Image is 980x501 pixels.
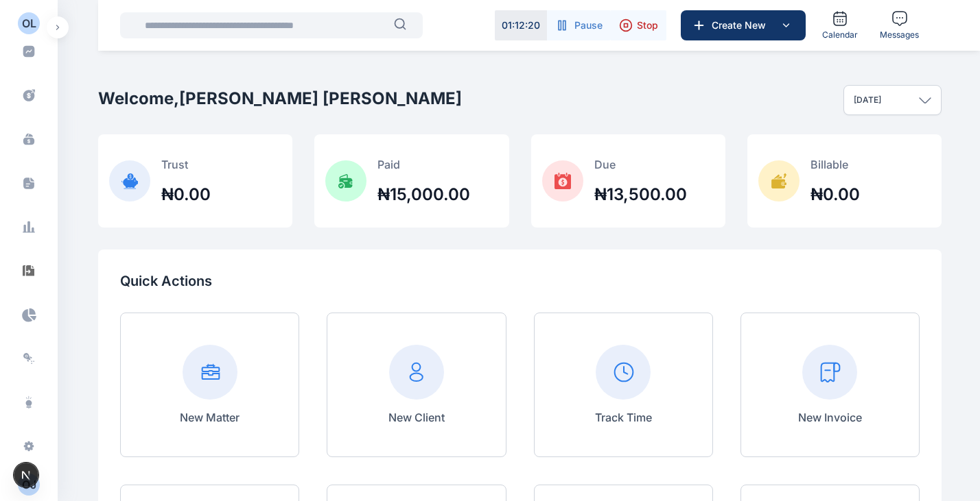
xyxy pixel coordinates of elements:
button: Stop [611,10,666,40]
a: Calendar [817,5,863,46]
button: Pause [547,10,611,40]
h2: ₦0.00 [161,184,211,206]
p: New Invoice [798,409,862,426]
h2: ₦15,000.00 [377,184,470,206]
span: Messages [880,29,919,40]
p: Due [594,156,687,173]
span: Pause [574,19,603,32]
p: [DATE] [854,95,881,106]
p: New Client [388,409,445,426]
p: Paid [377,156,470,173]
div: OL [22,15,36,32]
h2: ₦13,500.00 [594,184,687,206]
a: Messages [874,5,924,46]
p: Quick Actions [120,271,920,291]
span: Stop [637,19,658,32]
button: Create New [681,10,806,40]
span: Calendar [822,29,858,40]
button: OJ [8,474,49,496]
h2: Welcome, [PERSON_NAME] [PERSON_NAME] [98,88,462,110]
p: New Matter [180,409,240,426]
h2: ₦0.00 [810,184,860,206]
p: 01 : 12 : 20 [502,19,540,32]
span: Create New [706,19,778,32]
p: Billable [810,156,860,173]
p: Track Time [595,409,652,426]
button: OL [18,16,40,38]
p: Trust [161,156,211,173]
